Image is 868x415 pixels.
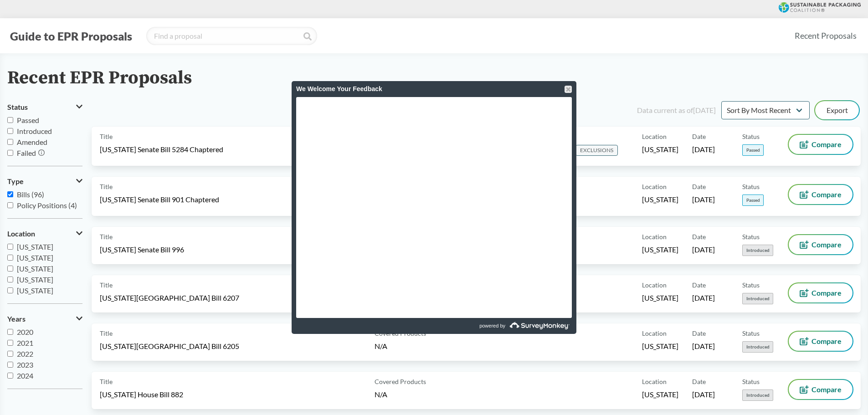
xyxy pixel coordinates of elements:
button: Status [7,99,82,115]
span: 2023 [17,360,33,369]
span: [US_STATE] [17,275,53,284]
span: Status [742,328,760,338]
span: [DATE] [692,341,715,351]
span: 2024 [17,371,33,380]
input: Policy Positions (4) [7,202,13,208]
button: Compare [789,135,853,154]
input: 2020 [7,329,13,335]
span: Title [100,377,113,386]
span: Policy Positions (4) [17,201,77,210]
span: Date [692,182,706,191]
input: [US_STATE] [7,277,13,282]
button: Compare [789,283,853,302]
input: Passed [7,117,13,123]
input: Introduced [7,128,13,134]
span: [US_STATE] [642,293,678,303]
input: 2023 [7,362,13,368]
span: N/A [375,342,387,350]
span: Title [100,232,113,241]
span: Years [7,315,26,323]
button: Compare [789,380,853,399]
span: Location [642,280,667,290]
button: Compare [789,185,853,204]
span: Passed [742,195,764,206]
button: Type [7,174,82,189]
span: Passed [17,116,39,124]
input: 2022 [7,351,13,357]
span: Date [692,132,706,141]
span: [US_STATE] [642,341,678,351]
span: Location [642,232,667,241]
span: [US_STATE][GEOGRAPHIC_DATA] Bill 6205 [100,341,239,351]
span: [DATE] [692,389,715,400]
span: Date [692,377,706,386]
span: Type [7,177,24,185]
span: [US_STATE] [642,389,678,400]
input: [US_STATE] [7,244,13,250]
span: [US_STATE] Senate Bill 996 [100,245,184,255]
span: Failed [17,149,36,157]
button: Compare [789,235,853,254]
span: [US_STATE] [17,253,53,262]
span: [US_STATE] [642,195,678,205]
span: Location [642,328,667,338]
span: Introduced [17,127,52,135]
span: [US_STATE] [642,144,678,154]
button: Years [7,311,82,327]
span: 2020 [17,328,33,336]
span: Location [642,182,667,191]
span: 2022 [17,349,33,358]
span: [DATE] [692,195,715,205]
h2: Recent EPR Proposals [7,68,192,88]
span: Date [692,328,706,338]
span: EXCLUSIONS [575,145,618,156]
div: Data current as of [DATE] [637,105,716,116]
span: Title [100,182,113,191]
span: [US_STATE][GEOGRAPHIC_DATA] Bill 6207 [100,293,239,303]
span: Passed [742,144,764,156]
span: Introduced [742,341,773,353]
span: Introduced [742,389,773,401]
span: [US_STATE] House Bill 882 [100,389,183,400]
button: Compare [789,332,853,351]
span: [US_STATE] [17,286,53,295]
span: Amended [17,138,47,146]
span: powered by [479,318,505,334]
input: [US_STATE] [7,266,13,272]
button: Export [815,101,859,119]
input: [US_STATE] [7,255,13,261]
span: Compare [812,141,842,148]
button: Location [7,226,82,241]
span: Status [7,103,28,111]
span: Covered Products [375,377,426,386]
span: Compare [812,191,842,198]
input: Amended [7,139,13,145]
button: Guide to EPR Proposals [7,29,135,43]
span: Date [692,232,706,241]
span: Date [692,280,706,290]
span: [US_STATE] [642,245,678,255]
div: We Welcome Your Feedback [296,81,572,97]
span: Status [742,377,760,386]
input: 2024 [7,373,13,379]
a: powered by [435,318,572,334]
input: Bills (96) [7,191,13,197]
a: Recent Proposals [791,26,861,46]
span: N/A [375,390,387,399]
span: Location [642,377,667,386]
span: Status [742,280,760,290]
span: Compare [812,241,842,248]
span: Compare [812,338,842,345]
span: [DATE] [692,293,715,303]
span: Status [742,232,760,241]
span: Status [742,182,760,191]
span: Status [742,132,760,141]
span: Bills (96) [17,190,44,199]
span: [US_STATE] Senate Bill 901 Chaptered [100,195,219,205]
span: Title [100,132,113,141]
span: [DATE] [692,144,715,154]
span: Title [100,280,113,290]
span: Title [100,328,113,338]
span: Introduced [742,245,773,256]
span: [US_STATE] [17,264,53,273]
